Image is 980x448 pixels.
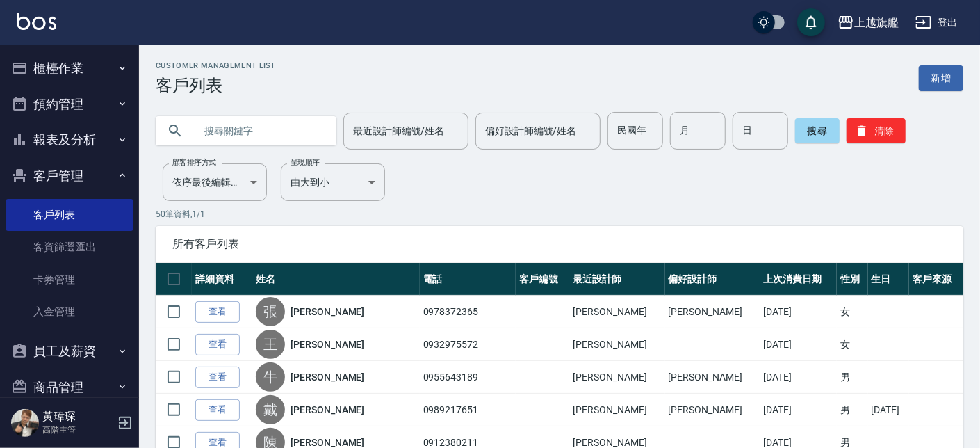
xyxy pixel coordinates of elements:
a: [PERSON_NAME] [291,305,364,319]
input: 搜尋關鍵字 [195,112,325,150]
a: 卡券管理 [6,264,133,296]
th: 最近設計師 [569,263,664,296]
a: 查看 [195,301,240,323]
h2: Customer Management List [156,61,276,70]
td: 女 [837,296,868,328]
th: 生日 [868,263,910,296]
p: 高階主管 [42,424,113,436]
td: 0955643189 [420,361,516,394]
label: 顧客排序方式 [172,157,216,168]
span: 所有客戶列表 [172,237,947,251]
a: [PERSON_NAME] [291,370,364,384]
td: [DATE] [760,361,837,394]
img: Person [11,409,39,437]
td: [DATE] [868,394,910,426]
td: [PERSON_NAME] [569,296,664,328]
a: 新增 [919,65,963,91]
div: 張 [256,297,285,326]
td: 男 [837,361,868,394]
button: 報表及分析 [6,122,133,158]
button: 上越旗艦 [832,8,904,37]
td: [DATE] [760,394,837,426]
h3: 客戶列表 [156,76,276,95]
a: 客資篩選匯出 [6,231,133,263]
td: 女 [837,328,868,361]
td: [PERSON_NAME] [665,361,760,394]
th: 偏好設計師 [665,263,760,296]
button: 客戶管理 [6,158,133,194]
button: 登出 [910,10,963,35]
a: [PERSON_NAME] [291,337,364,351]
td: [PERSON_NAME] [665,394,760,426]
button: 員工及薪資 [6,333,133,369]
p: 50 筆資料, 1 / 1 [156,208,963,221]
th: 上次消費日期 [760,263,837,296]
a: 入金管理 [6,296,133,328]
th: 客戶編號 [516,263,570,296]
button: 商品管理 [6,369,133,406]
td: [DATE] [760,328,837,361]
div: 牛 [256,362,285,392]
td: [DATE] [760,296,837,328]
button: 櫃檯作業 [6,50,133,86]
a: 查看 [195,367,240,388]
div: 上越旗艦 [854,14,899,31]
td: [PERSON_NAME] [665,296,760,328]
button: save [797,8,825,36]
td: 0978372365 [420,296,516,328]
a: 查看 [195,399,240,421]
a: 客戶列表 [6,199,133,231]
div: 由大到小 [281,163,385,201]
div: 戴 [256,395,285,424]
th: 性別 [837,263,868,296]
h5: 黃瑋琛 [42,410,113,424]
div: 王 [256,330,285,359]
th: 電話 [420,263,516,296]
td: [PERSON_NAME] [569,394,664,426]
label: 呈現順序 [291,157,320,168]
button: 搜尋 [795,118,840,143]
td: 0989217651 [420,394,516,426]
a: [PERSON_NAME] [291,403,364,417]
th: 姓名 [252,263,420,296]
th: 詳細資料 [192,263,252,296]
div: 依序最後編輯時間 [163,163,267,201]
a: 查看 [195,334,240,355]
button: 清除 [847,118,906,143]
th: 客戶來源 [909,263,963,296]
img: Logo [17,13,56,30]
button: 預約管理 [6,86,133,122]
td: [PERSON_NAME] [569,361,664,394]
td: [PERSON_NAME] [569,328,664,361]
td: 0932975572 [420,328,516,361]
td: 男 [837,394,868,426]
